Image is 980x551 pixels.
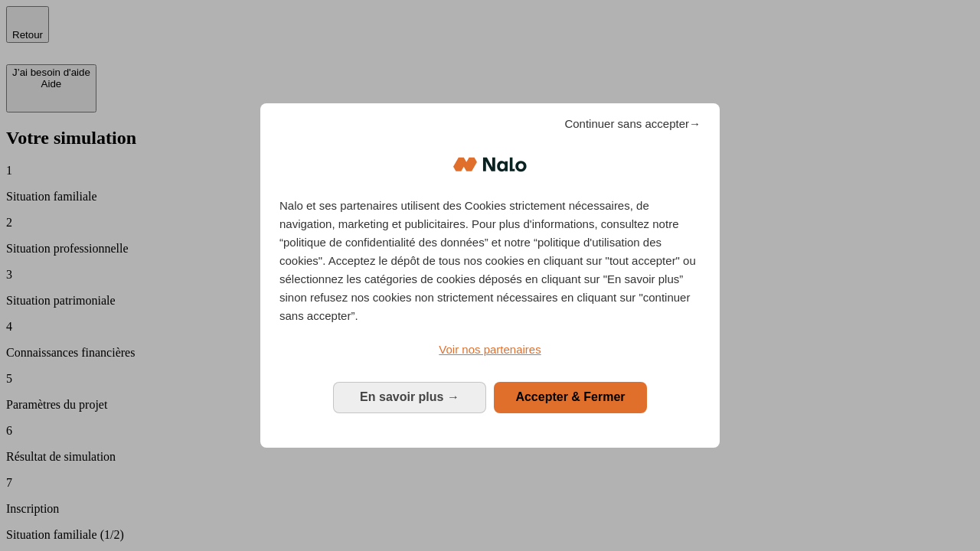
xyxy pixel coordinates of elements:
span: Continuer sans accepter→ [564,115,701,133]
div: Bienvenue chez Nalo Gestion du consentement [260,103,720,447]
img: Logo [453,142,527,187]
p: Nalo et ses partenaires utilisent des Cookies strictement nécessaires, de navigation, marketing e... [279,197,701,325]
button: En savoir plus: Configurer vos consentements [333,382,486,412]
button: Accepter & Fermer: Accepter notre traitement des données et fermer [494,382,647,412]
span: Accepter & Fermer [515,390,625,403]
span: Voir nos partenaires [439,343,541,356]
a: Voir nos partenaires [279,341,701,359]
span: En savoir plus → [360,390,459,403]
